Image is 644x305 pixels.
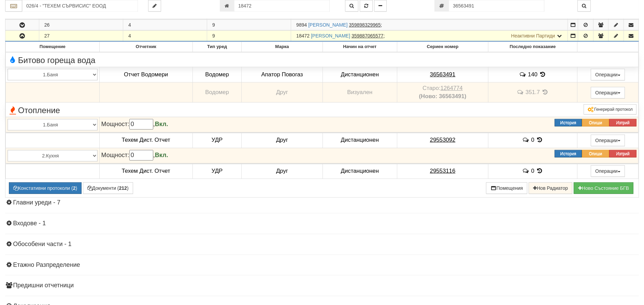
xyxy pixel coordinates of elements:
button: Генерирай протокол [584,104,636,115]
h4: Главни уреди - 7 [5,199,639,206]
button: История [555,119,582,126]
span: История на показанията [542,89,549,95]
td: Дистанционен [323,163,397,179]
th: Начин на отчет [323,42,397,52]
td: 4 [123,31,207,42]
button: Изтрий [609,119,636,126]
span: 9 [212,33,215,39]
button: Новo Състояние БГВ [574,182,633,194]
td: ; [291,20,568,30]
td: Водомер [192,67,242,82]
h4: Обособени части - 1 [5,241,639,248]
button: Опиши [582,119,609,126]
b: Вкл. [155,121,168,127]
h4: Предишни отчетници [5,282,639,289]
td: ; [291,31,568,42]
b: Вкл. [155,152,168,158]
span: Техем Дист. Отчет [122,137,170,143]
th: Последно показание [488,42,577,52]
td: 27 [39,31,123,42]
h4: Етажно Разпределение [5,262,639,269]
span: Партида № [296,22,307,28]
tcxspan: Call 36563491 via 3CX [430,71,456,78]
td: Дистанционен [323,67,397,82]
span: 0 [531,168,534,174]
b: 212 [119,185,127,191]
button: Операции [591,165,625,177]
th: Тип уред [192,42,242,52]
th: Марка [242,42,323,52]
span: 0 [531,137,534,143]
tcxspan: Call 29553092 via 3CX [430,137,456,143]
span: Битово гореща вода [8,56,95,65]
a: [PERSON_NAME] [308,22,347,28]
tcxspan: Call 1264774 via 3CX [440,85,462,91]
span: История на показанията [536,137,543,143]
th: Сериен номер [397,42,488,52]
span: История на забележките [522,168,531,174]
td: Устройство със сериен номер 1264774 беше подменено от устройство със сериен номер 36563491 [397,82,488,103]
span: 9 [212,22,215,28]
td: Друг [242,82,323,103]
button: Операции [591,87,625,98]
button: Опиши [582,150,609,157]
b: (Ново: 36563491) [419,93,467,100]
td: Друг [242,163,323,179]
span: Мощност: , [101,121,168,127]
span: Мощност: , [101,152,168,158]
td: Друг [242,132,323,148]
span: Отчет Водомери [124,71,168,78]
td: Визуален [323,82,397,103]
th: Отчетник [99,42,192,52]
td: Апатор Повогаз [242,67,323,82]
tcxspan: Call 359898329965 via 3CX [349,22,381,28]
th: Помещение [6,42,100,52]
span: История на показанията [536,168,543,174]
span: История на забележките [522,137,531,143]
tcxspan: Call 29553116 via 3CX [430,168,456,174]
button: Нов Радиатор [529,182,572,194]
button: История [555,150,582,157]
td: УДР [192,132,242,148]
h4: Входове - 1 [5,220,639,227]
span: Партида № [296,33,310,39]
td: УДР [192,163,242,179]
span: Техем Дист. Отчет [122,168,170,174]
button: Помещения [486,182,528,194]
td: Дистанционен [323,132,397,148]
span: Отопление [8,106,60,115]
span: История на показанията [539,71,547,78]
a: [PERSON_NAME] [311,33,350,39]
button: Операции [591,69,625,80]
span: 351.7 [526,89,540,96]
button: Констативни протоколи (2) [9,182,82,194]
td: Водомер [192,82,242,103]
span: История на забележките [517,89,526,95]
span: 140 [528,71,538,78]
span: История на забележките [519,71,528,78]
td: 26 [39,20,123,30]
button: Документи (212) [83,182,133,194]
span: Неактивни Партиди [511,33,555,39]
button: Операции [591,135,625,146]
b: 2 [73,185,76,191]
button: Изтрий [609,150,636,157]
tcxspan: Call 359887065577 via 3CX [352,33,383,39]
td: 4 [123,20,207,30]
